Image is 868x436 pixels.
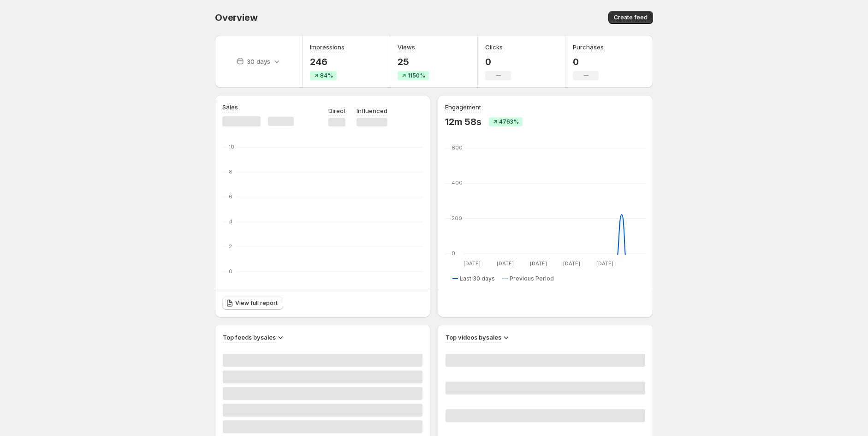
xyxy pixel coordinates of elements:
text: 400 [452,179,463,186]
span: Overview [215,12,257,23]
text: [DATE] [497,260,514,267]
text: 600 [452,144,463,151]
p: 25 [398,56,429,67]
text: 10 [229,143,234,150]
text: [DATE] [563,260,580,267]
span: Last 30 days [460,275,495,282]
span: 1150% [408,72,425,79]
p: 246 [310,56,345,67]
span: 84% [320,72,333,79]
h3: Engagement [445,102,481,112]
span: 4763% [499,118,519,125]
h3: Top videos by sales [446,333,501,342]
p: Direct [328,106,345,115]
text: 4 [229,218,232,225]
p: Influenced [357,106,387,115]
span: View full report [235,299,278,307]
text: [DATE] [596,260,613,267]
p: 0 [485,56,511,67]
text: 200 [452,215,462,221]
span: Create feed [614,14,648,21]
text: 0 [229,268,232,275]
p: 30 days [247,57,270,66]
h3: Top feeds by sales [223,333,276,342]
text: 6 [229,193,232,200]
h3: Clicks [485,42,503,52]
text: 0 [452,250,455,257]
text: [DATE] [464,260,481,267]
h3: Sales [222,102,238,112]
p: 12m 58s [445,116,482,127]
h3: Views [398,42,415,52]
button: Create feed [608,11,653,24]
h3: Purchases [573,42,604,52]
p: 0 [573,56,604,67]
text: [DATE] [530,260,547,267]
h3: Impressions [310,42,345,52]
a: View full report [222,297,283,310]
text: 2 [229,243,232,250]
span: Previous Period [510,275,554,282]
text: 8 [229,168,232,175]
